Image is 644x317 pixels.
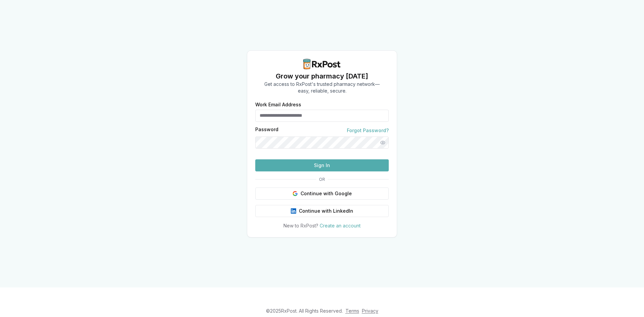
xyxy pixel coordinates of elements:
a: Privacy [362,308,378,314]
span: New to RxPost? [283,223,318,228]
button: Sign In [255,159,389,171]
span: OR [316,177,328,182]
button: Show password [377,137,389,149]
a: Terms [345,308,359,314]
h1: Grow your pharmacy [DATE] [264,71,380,81]
p: Get access to RxPost's trusted pharmacy network— easy, reliable, secure. [264,81,380,94]
label: Work Email Address [255,102,389,107]
button: Continue with Google [255,188,389,200]
img: Google [292,191,298,196]
a: Forgot Password? [347,127,389,134]
img: LinkedIn [291,208,296,214]
label: Password [255,127,278,134]
a: Create an account [320,223,361,228]
button: Continue with LinkedIn [255,205,389,217]
img: RxPost Logo [301,59,343,69]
